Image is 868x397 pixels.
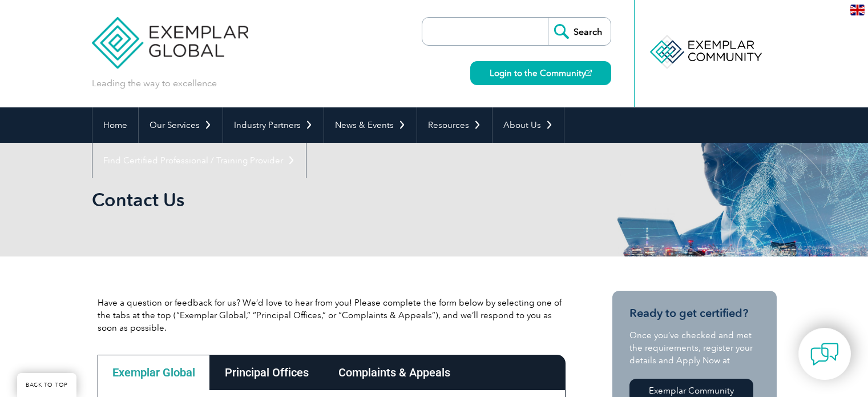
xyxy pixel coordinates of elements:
[92,189,530,211] h1: Contact Us
[92,77,217,90] p: Leading the way to excellence
[210,355,324,390] div: Principal Offices
[98,355,210,390] div: Exemplar Global
[17,373,76,397] a: BACK TO TOP
[98,296,566,334] p: Have a question or feedback for us? We’d love to hear from you! Please complete the form below by...
[548,18,611,45] input: Search
[629,329,760,367] p: Once you’ve checked and met the requirements, register your details and Apply Now at
[324,107,417,143] a: News & Events
[417,107,492,143] a: Resources
[629,306,760,320] h3: Ready to get certified?
[92,143,306,178] a: Find Certified Professional / Training Provider
[324,355,465,390] div: Complaints & Appeals
[139,107,223,143] a: Our Services
[810,340,839,368] img: contact-chat.png
[850,5,865,15] img: en
[470,61,611,85] a: Login to the Community
[223,107,324,143] a: Industry Partners
[492,107,564,143] a: About Us
[92,107,138,143] a: Home
[586,70,592,76] img: open_square.png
